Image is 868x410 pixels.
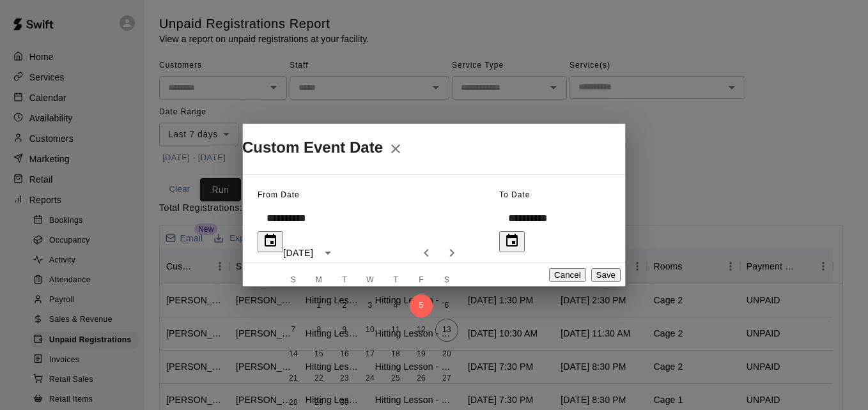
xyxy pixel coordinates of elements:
[333,367,356,390] button: 23
[439,240,465,266] button: Next month
[359,268,382,293] span: Wednesday
[282,367,305,390] button: 21
[359,367,382,390] button: 24
[333,343,356,366] button: 16
[410,294,433,317] button: 5
[307,367,330,390] button: 22
[359,343,382,366] button: 17
[359,294,382,317] button: 3
[435,294,458,317] button: 6
[384,319,407,342] button: 11
[282,268,305,293] span: Sunday
[333,294,356,317] button: 2
[383,136,408,162] button: Close
[384,294,407,317] button: 4
[283,247,313,260] div: [DATE]
[384,268,407,293] span: Thursday
[258,231,283,252] button: Choose date, selected date is Sep 5, 2025
[384,367,407,390] button: 25
[435,319,458,342] button: 13
[384,343,407,366] button: 18
[414,240,439,266] button: Previous month
[282,319,305,342] button: 7
[307,343,330,366] button: 15
[307,268,330,293] span: Monday
[307,319,330,342] button: 8
[410,343,433,366] button: 19
[499,190,530,199] span: To Date
[435,367,458,390] button: 27
[549,268,586,282] button: Cancel
[317,242,339,264] button: calendar view is open, switch to year view
[591,268,621,282] button: Save
[333,319,356,342] button: 9
[499,231,525,252] button: Choose date, selected date is Sep 13, 2025
[435,343,458,366] button: 20
[410,319,433,342] button: 12
[359,319,382,342] button: 10
[282,343,305,366] button: 14
[333,268,356,293] span: Tuesday
[242,136,626,162] h2: Custom Event Date
[435,268,458,293] span: Saturday
[410,268,433,293] span: Friday
[258,190,300,199] span: From Date
[307,294,330,317] button: 1
[410,367,433,390] button: 26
